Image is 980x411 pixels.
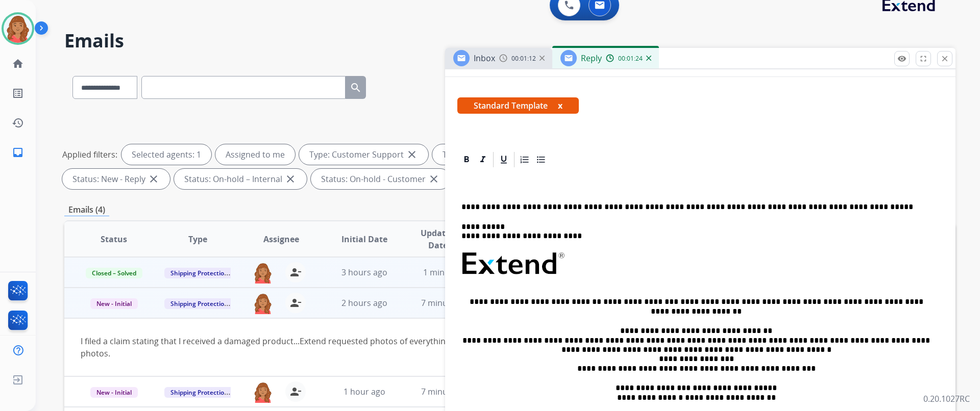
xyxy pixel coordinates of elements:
[415,227,461,251] span: Updated Date
[475,152,491,167] div: Italic
[289,266,302,278] mat-icon: person_remove
[86,268,142,278] span: Closed – Solved
[496,152,511,167] div: Underline
[421,297,476,309] span: 7 minutes ago
[284,173,297,185] mat-icon: close
[12,146,24,159] mat-icon: inbox
[350,82,362,94] mat-icon: search
[311,169,450,189] div: Status: On-hold - Customer
[432,144,566,165] div: Type: Shipping Protection
[923,393,970,405] p: 0.20.1027RC
[253,293,273,314] img: agent-avatar
[12,58,24,70] mat-icon: home
[164,387,234,398] span: Shipping Protection
[263,233,299,245] span: Assignee
[581,53,602,64] span: Reply
[253,381,273,403] img: agent-avatar
[299,144,428,165] div: Type: Customer Support
[62,148,117,161] p: Applied filters:
[253,262,273,284] img: agent-avatar
[121,144,211,165] div: Selected agents: 1
[457,97,579,114] span: Standard Template
[341,233,387,245] span: Initial Date
[4,14,32,43] img: avatar
[148,173,160,185] mat-icon: close
[62,169,170,189] div: Status: New - Reply
[618,55,643,63] span: 00:01:24
[12,87,24,99] mat-icon: list_alt
[90,298,138,309] span: New - Initial
[423,267,474,278] span: 1 minute ago
[341,297,387,309] span: 2 hours ago
[81,335,772,359] div: I filed a claim stating that I received a damaged product...Extend requested photos of everything...
[533,152,549,167] div: Bullet List
[64,203,109,216] p: Emails (4)
[12,117,24,129] mat-icon: history
[341,267,387,278] span: 3 hours ago
[188,233,207,245] span: Type
[90,387,138,398] span: New - Initial
[558,99,562,112] button: x
[215,144,295,165] div: Assigned to me
[517,152,532,167] div: Ordered List
[421,386,476,397] span: 7 minutes ago
[289,386,302,398] mat-icon: person_remove
[344,386,385,397] span: 1 hour ago
[511,55,536,63] span: 00:01:12
[174,169,307,189] div: Status: On-hold – Internal
[919,54,928,63] mat-icon: fullscreen
[474,53,495,64] span: Inbox
[459,152,474,167] div: Bold
[940,54,949,63] mat-icon: close
[164,268,234,278] span: Shipping Protection
[897,54,906,63] mat-icon: remove_red_eye
[428,173,440,185] mat-icon: close
[289,297,302,309] mat-icon: person_remove
[406,148,418,161] mat-icon: close
[101,233,127,245] span: Status
[164,298,234,309] span: Shipping Protection
[64,31,955,51] h2: Emails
